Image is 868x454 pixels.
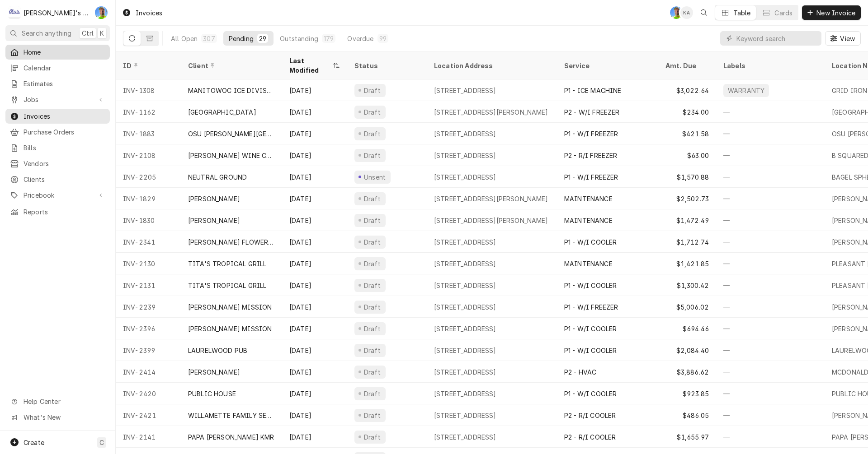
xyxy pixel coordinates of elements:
[363,194,382,204] div: Draft
[5,410,110,425] a: Go to What's New
[363,411,382,420] div: Draft
[723,61,817,70] div: Labels
[564,129,618,139] div: P1 - W/I FREEZER
[379,34,387,43] div: 99
[22,28,71,38] span: Search anything
[282,361,347,383] div: [DATE]
[658,144,716,166] div: $63.00
[282,296,347,318] div: [DATE]
[24,111,105,121] span: Invoices
[282,79,347,101] div: [DATE]
[363,367,382,377] div: Draft
[5,60,110,75] a: Calendar
[825,31,861,46] button: View
[24,207,105,217] span: Reports
[716,426,825,448] div: —
[564,411,616,420] div: P2 - R/I COOLER
[282,101,347,123] div: [DATE]
[838,34,857,43] span: View
[716,274,825,296] div: —
[24,63,105,73] span: Calendar
[658,253,716,274] div: $1,421.85
[564,172,618,182] div: P1 - W/I FREEZER
[363,151,382,160] div: Draft
[282,144,347,166] div: [DATE]
[282,123,347,144] div: [DATE]
[188,129,275,139] div: OSU [PERSON_NAME][GEOGRAPHIC_DATA][PERSON_NAME]
[229,34,254,43] div: Pending
[24,439,44,446] span: Create
[434,389,496,398] div: [STREET_ADDRESS]
[95,6,108,19] div: Greg Austin's Avatar
[24,127,105,137] span: Purchase Orders
[434,302,496,312] div: [STREET_ADDRESS]
[434,367,496,377] div: [STREET_ADDRESS]
[203,34,215,43] div: 307
[363,129,382,139] div: Draft
[774,8,793,18] div: Cards
[716,339,825,361] div: —
[354,61,418,70] div: Status
[658,79,716,101] div: $3,022.64
[658,383,716,404] div: $923.85
[716,209,825,231] div: —
[658,188,716,209] div: $2,502.73
[282,318,347,339] div: [DATE]
[259,34,266,43] div: 29
[282,339,347,361] div: [DATE]
[95,6,108,19] div: GA
[5,172,110,187] a: Clients
[815,8,857,18] span: New Invoice
[363,389,382,398] div: Draft
[188,172,247,182] div: NEUTRAL GROUND
[82,28,94,38] span: Ctrl
[24,47,105,57] span: Home
[280,34,318,43] div: Outstanding
[282,383,347,404] div: [DATE]
[24,412,104,422] span: What's New
[434,172,496,182] div: [STREET_ADDRESS]
[716,318,825,339] div: —
[116,383,181,404] div: INV-2420
[116,339,181,361] div: INV-2399
[716,383,825,404] div: —
[680,6,693,19] div: Korey Austin's Avatar
[282,231,347,253] div: [DATE]
[116,144,181,166] div: INV-2108
[658,274,716,296] div: $1,300.42
[24,95,92,104] span: Jobs
[564,346,617,355] div: P1 - W/I COOLER
[716,101,825,123] div: —
[658,231,716,253] div: $1,712.74
[658,361,716,383] div: $3,886.62
[282,426,347,448] div: [DATE]
[363,432,382,442] div: Draft
[188,86,275,95] div: MANITOWOC ICE DIVISION
[24,190,92,200] span: Pricebook
[188,389,236,398] div: PUBLIC HOUSE
[716,166,825,188] div: —
[736,31,817,46] input: Keyword search
[434,346,496,355] div: [STREET_ADDRESS]
[564,194,613,204] div: MAINTENANCE
[123,61,172,70] div: ID
[716,404,825,426] div: —
[188,259,266,269] div: TITA'S TROPICAL GRILL
[282,188,347,209] div: [DATE]
[658,339,716,361] div: $2,084.40
[5,125,110,139] a: Purchase Orders
[116,361,181,383] div: INV-2414
[363,302,382,312] div: Draft
[658,101,716,123] div: $234.00
[716,188,825,209] div: —
[697,5,711,20] button: Open search
[5,156,110,171] a: Vendors
[716,296,825,318] div: —
[24,175,105,184] span: Clients
[282,253,347,274] div: [DATE]
[5,140,110,155] a: Bills
[802,5,861,20] button: New Invoice
[116,318,181,339] div: INV-2396
[116,274,181,296] div: INV-2131
[434,86,496,95] div: [STREET_ADDRESS]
